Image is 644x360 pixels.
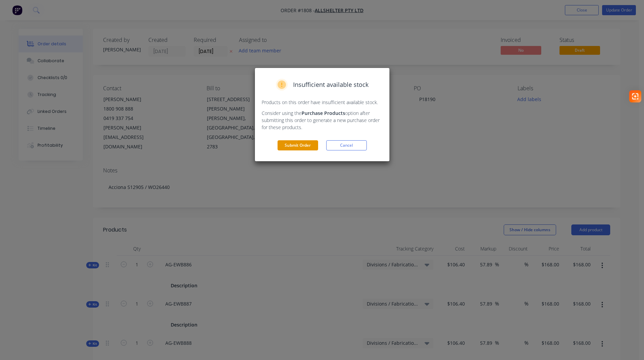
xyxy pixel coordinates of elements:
[278,140,318,150] button: Submit Order
[293,80,368,89] span: Insufficient available stock
[302,110,345,116] strong: Purchase Products
[326,140,367,150] button: Cancel
[262,110,383,131] p: Consider using the option after submitting this order to generate a new purchase order for these ...
[262,99,383,106] p: Products on this order have insufficient available stock.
